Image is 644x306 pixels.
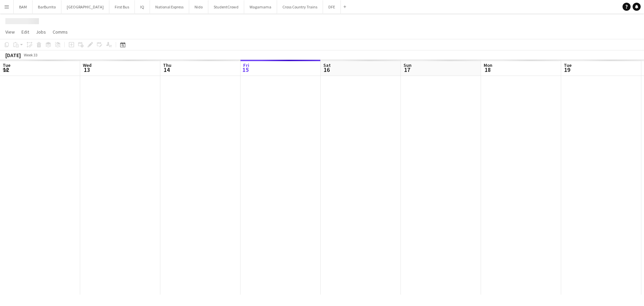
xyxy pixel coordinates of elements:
a: Comms [50,28,70,36]
span: Tue [564,62,572,68]
span: 13 [82,66,92,74]
span: Edit [21,29,29,35]
span: 18 [483,66,492,74]
span: Wed [83,62,92,68]
button: IQ [135,0,150,13]
a: View [3,28,17,36]
button: Cross Country Trains [277,0,323,13]
span: Sat [323,62,331,68]
div: [DATE] [5,52,21,58]
span: 19 [563,66,572,74]
span: 15 [242,66,249,74]
button: Nido [189,0,208,13]
button: National Express [150,0,189,13]
button: StudentCrowd [208,0,244,13]
button: BarBurrito [33,0,61,13]
button: BAM [14,0,33,13]
span: 14 [162,66,171,74]
span: 16 [322,66,331,74]
span: Mon [484,62,492,68]
span: Fri [243,62,249,68]
span: 17 [402,66,412,74]
span: Jobs [36,29,46,35]
span: 12 [2,66,10,74]
span: Tue [3,62,10,68]
span: Thu [163,62,171,68]
a: Jobs [33,28,49,36]
button: Wagamama [244,0,277,13]
a: Edit [19,28,32,36]
span: View [5,29,15,35]
span: Sun [404,62,412,68]
button: [GEOGRAPHIC_DATA] [61,0,109,13]
button: DFE [323,0,341,13]
span: Comms [53,29,68,35]
button: First Bus [109,0,135,13]
span: Week 33 [22,52,39,57]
